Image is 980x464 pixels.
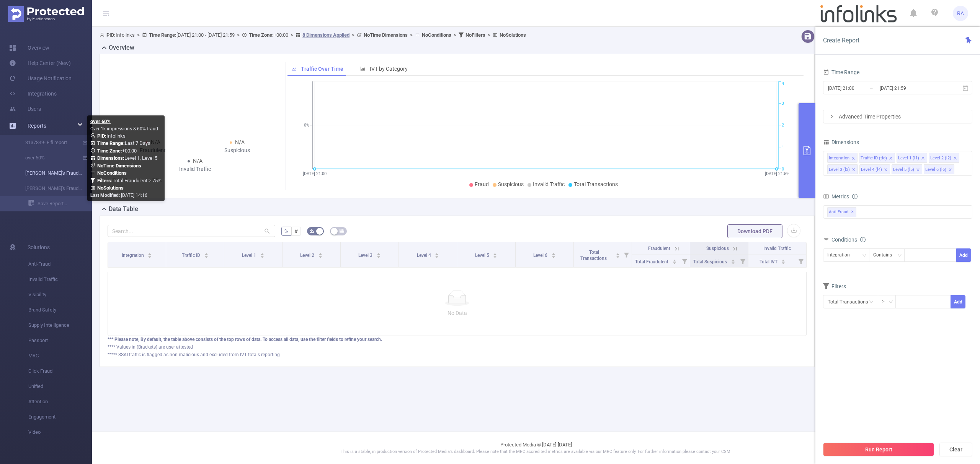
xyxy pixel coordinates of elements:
span: Level 1, Level 5 [97,155,157,161]
span: Total Fraudulent [635,259,670,264]
b: Filters : [97,178,113,183]
i: icon: caret-up [493,252,497,254]
a: Overview [9,40,49,55]
b: No Filters [465,32,485,38]
a: 3137849- Fifi report [15,135,83,150]
span: Passport [28,333,92,348]
span: Suspicious [706,246,729,251]
button: Add [951,295,965,308]
span: > [135,32,142,38]
span: Supply Intelligence [28,318,92,333]
i: icon: caret-up [673,258,677,261]
i: icon: caret-up [616,252,620,254]
div: Level 5 (l5) [893,165,914,175]
a: Usage Notification [9,71,72,86]
span: Infolinks Last 7 Days +00:00 [90,133,162,191]
a: over 60% [15,150,83,165]
b: No Conditions [422,32,451,38]
i: icon: caret-up [204,252,208,254]
i: icon: caret-down [551,255,555,257]
li: Level 5 (l5) [892,164,922,174]
span: Reports [28,123,46,129]
i: icon: close [948,168,952,172]
span: ✕ [851,208,854,217]
tspan: 2 [782,123,784,128]
div: Suspicious [195,146,279,154]
i: Filter menu [737,255,748,267]
b: No Time Dimensions [97,163,141,169]
i: icon: caret-down [493,255,497,257]
span: Traffic Over Time [301,66,343,72]
button: Run Report [823,443,934,456]
a: Integrations [9,86,57,101]
span: # [294,228,298,234]
input: Start date [827,83,889,93]
span: N/A [193,158,203,164]
i: icon: close [916,168,920,172]
span: Solutions [28,240,50,255]
i: icon: caret-down [377,255,381,257]
b: Time Range: [97,140,125,146]
div: Level 3 (l3) [829,165,850,175]
i: icon: caret-up [377,252,381,254]
span: IVT by Category [370,66,408,72]
i: icon: close [884,168,888,172]
i: icon: caret-up [731,258,735,261]
b: PID: [97,133,106,139]
span: Invalid Traffic [28,272,92,287]
span: Total Fraudulent ≥ 75% [97,178,162,183]
div: Level 6 (l6) [925,165,946,175]
i: icon: caret-down [781,261,786,263]
span: Attention [28,394,92,409]
div: Level 1 (l1) [898,153,919,163]
span: Anti-Fraud [28,256,92,272]
a: Reports [28,118,46,133]
i: Filter menu [679,255,690,267]
tspan: [DATE] 21:00 [303,171,327,176]
div: Sort [672,258,677,263]
i: Filter menu [621,242,632,267]
div: Sort [731,258,735,263]
span: Level 3 [358,253,374,258]
span: Suspicious [498,181,524,187]
li: Level 1 (l1) [897,153,927,163]
span: Video [28,425,92,440]
span: Level 5 [475,253,490,258]
button: Add [956,248,971,262]
span: Unified [28,379,92,394]
div: ***** SSAI traffic is flagged as non-malicious and excluded from IVT totals reporting [108,351,807,358]
i: icon: close [851,156,855,161]
i: icon: info-circle [852,194,857,199]
i: icon: caret-down [731,261,735,263]
b: No Time Dimensions [364,32,408,38]
b: No Conditions [97,170,127,176]
div: Sort [551,252,556,256]
span: % [284,228,288,234]
span: Metrics [823,193,849,200]
span: Invalid Traffic [763,246,791,251]
i: icon: down [889,300,893,305]
div: *** Please note, By default, the table above consists of the top rows of data. To access all data... [108,336,807,343]
b: over 60% [90,118,111,124]
div: ≥ [882,295,890,308]
div: Sort [781,258,786,263]
i: icon: close [953,156,957,161]
i: icon: bg-colors [310,229,314,233]
div: Sort [493,252,497,256]
span: Click Fraud [28,363,92,379]
span: Total Transactions [574,181,618,187]
i: icon: caret-down [260,255,265,257]
i: icon: caret-down [318,255,323,257]
i: icon: down [897,253,902,258]
i: icon: caret-up [551,252,555,254]
span: > [288,32,296,38]
span: Integration [122,253,145,258]
span: Invalid Traffic [533,181,565,187]
input: Search... [108,225,275,237]
tspan: 4 [782,81,784,86]
span: Level 4 [417,253,432,258]
i: icon: caret-up [781,258,786,261]
i: icon: bar-chart [360,66,366,71]
span: Total Transactions [580,250,608,261]
i: icon: caret-down [435,255,439,257]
